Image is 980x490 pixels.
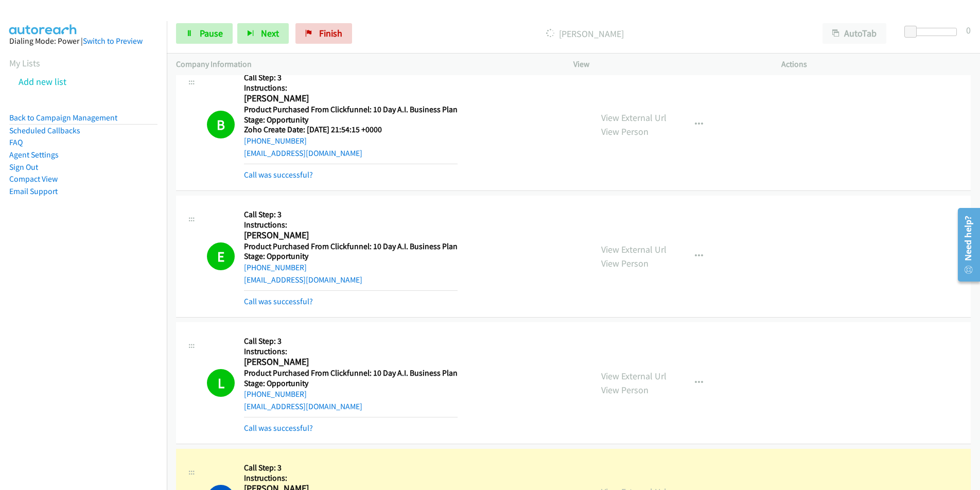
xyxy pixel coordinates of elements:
p: Company Information [176,58,555,71]
a: [EMAIL_ADDRESS][DOMAIN_NAME] [244,148,362,158]
h5: Call Step: 3 [244,209,458,220]
a: View External Url [601,112,667,124]
a: Scheduled Callbacks [9,126,80,135]
a: Compact View [9,174,58,184]
a: Switch to Preview [83,36,143,46]
p: [PERSON_NAME] [366,27,804,41]
p: View [573,58,763,71]
h2: [PERSON_NAME] [244,93,454,104]
a: Call was successful? [244,170,313,180]
a: Finish [295,23,352,44]
h5: Stage: Opportunity [244,378,458,389]
span: Next [261,27,279,39]
a: [PHONE_NUMBER] [244,262,307,272]
h2: [PERSON_NAME] [244,356,454,368]
h5: Call Step: 3 [244,73,458,83]
h5: Product Purchased From Clickfunnel: 10 Day A.I. Business Plan [244,104,458,115]
a: Call was successful? [244,296,313,306]
button: AutoTab [822,23,886,44]
a: [PHONE_NUMBER] [244,136,307,146]
a: [PHONE_NUMBER] [244,389,307,399]
span: Pause [200,27,223,39]
h5: Stage: Opportunity [244,115,458,125]
h5: Instructions: [244,83,458,93]
h2: [PERSON_NAME] [244,230,454,241]
a: Agent Settings [9,150,59,160]
a: FAQ [9,137,23,147]
div: Dialing Mode: Power | [9,35,157,47]
h1: L [207,369,235,397]
h5: Product Purchased From Clickfunnel: 10 Day A.I. Business Plan [244,368,458,378]
a: Call was successful? [244,423,313,433]
iframe: Resource Center [950,204,980,286]
a: View Person [601,384,649,396]
div: 0 [966,23,971,37]
h1: E [207,242,235,270]
a: Add new list [19,76,66,87]
h5: Instructions: [244,473,458,483]
div: Delay between calls (in seconds) [909,28,957,36]
h5: Call Step: 3 [244,336,458,346]
a: [EMAIL_ADDRESS][DOMAIN_NAME] [244,401,362,411]
p: Actions [781,58,971,71]
h5: Instructions: [244,220,458,230]
a: My Lists [9,57,40,69]
h5: Product Purchased From Clickfunnel: 10 Day A.I. Business Plan [244,241,458,252]
h5: Zoho Create Date: [DATE] 21:54:15 +0000 [244,125,458,135]
a: Sign Out [9,162,38,172]
h5: Instructions: [244,346,458,357]
span: Finish [319,27,342,39]
a: Back to Campaign Management [9,113,117,122]
a: [EMAIL_ADDRESS][DOMAIN_NAME] [244,275,362,285]
h5: Stage: Opportunity [244,251,458,261]
h5: Call Step: 3 [244,463,458,473]
a: View Person [601,126,649,137]
h1: B [207,111,235,138]
a: Email Support [9,186,58,196]
a: View Person [601,257,649,269]
button: Next [237,23,289,44]
a: Pause [176,23,233,44]
a: View External Url [601,370,667,382]
a: View External Url [601,243,667,255]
